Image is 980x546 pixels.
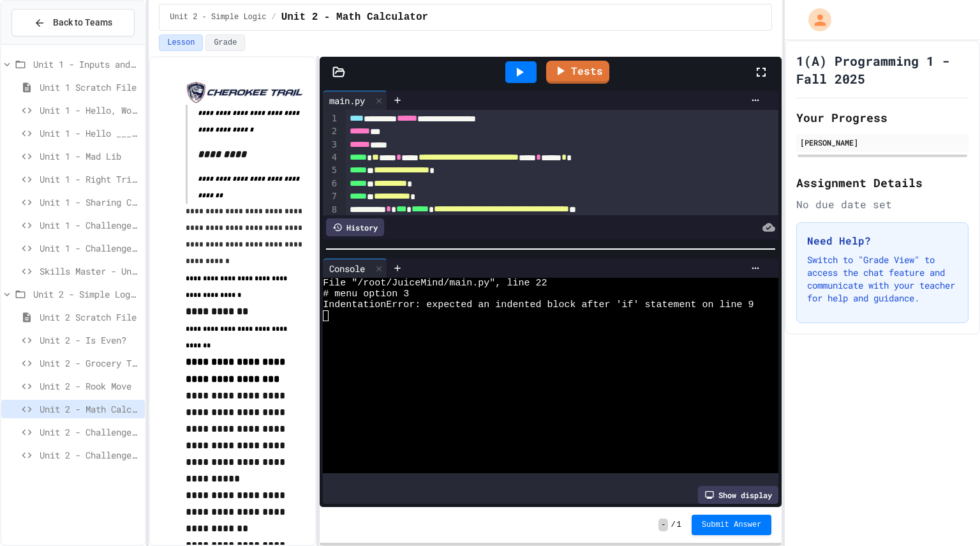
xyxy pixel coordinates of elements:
span: - [658,519,668,531]
span: Unit 2 - Is Even? [40,333,140,347]
span: File "/root/JuiceMind/main.py", line 22 [323,278,547,289]
a: Tests [546,61,609,84]
span: Unit 2 - Math Calculator [40,402,140,416]
span: Unit 2 - Simple Logic [33,287,140,301]
span: Unit 2 - Math Calculator [281,10,428,25]
div: main.py [323,91,387,110]
div: Console [323,262,371,275]
div: Console [323,259,387,278]
div: My Account [795,5,835,34]
span: Unit 2 - Challenge Project - Type of Triangle [40,425,140,439]
span: / [271,12,276,22]
span: # menu option 3 [323,289,409,300]
span: Unit 2 - Grocery Tracker [40,356,140,370]
span: Unit 2 - Challenge Project - Colors on Chessboard [40,448,140,462]
div: 2 [323,125,339,138]
span: IndentationError: expected an indented block after 'if' statement on line 9 [323,300,754,310]
span: Unit 2 - Rook Move [40,379,140,393]
h1: 1(A) Programming 1 - Fall 2025 [796,52,969,87]
button: Submit Answer [692,515,772,535]
div: [PERSON_NAME] [800,137,965,148]
span: Skills Master - Unit 1 - Parakeet Calculator [40,264,140,278]
div: No due date set [796,197,969,212]
div: 7 [323,190,339,203]
p: Switch to "Grade View" to access the chat feature and communicate with your teacher for help and ... [807,254,958,305]
span: Back to Teams [53,16,112,29]
span: Unit 1 - Sharing Cookies [40,195,140,209]
h2: Your Progress [796,109,969,126]
span: 1 [677,520,681,530]
button: Back to Teams [11,9,135,36]
span: Unit 1 - Hello _____ [40,126,140,140]
h2: Assignment Details [796,174,969,192]
span: / [671,520,675,530]
div: 8 [323,204,339,216]
span: Unit 2 Scratch File [40,310,140,324]
div: 4 [323,151,339,164]
div: 6 [323,178,339,190]
div: main.py [323,94,371,107]
div: History [326,218,384,236]
h3: Need Help? [807,233,958,248]
div: 1 [323,112,339,125]
span: Unit 1 - Inputs and Numbers [33,57,140,71]
span: Unit 1 - Mad Lib [40,149,140,163]
div: 5 [323,164,339,177]
span: Unit 2 - Simple Logic [170,12,266,22]
span: Submit Answer [702,520,762,530]
button: Grade [205,34,245,51]
div: Show display [698,486,778,504]
button: Lesson [159,34,203,51]
span: Unit 1 - Challenge Project - Ancient Pyramid [40,241,140,255]
div: 3 [323,139,339,151]
span: Unit 1 Scratch File [40,80,140,94]
span: Unit 1 - Right Triangle Calculator [40,172,140,186]
span: Unit 1 - Hello, World! [40,103,140,117]
span: Unit 1 - Challenge Project - Cat Years Calculator [40,218,140,232]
